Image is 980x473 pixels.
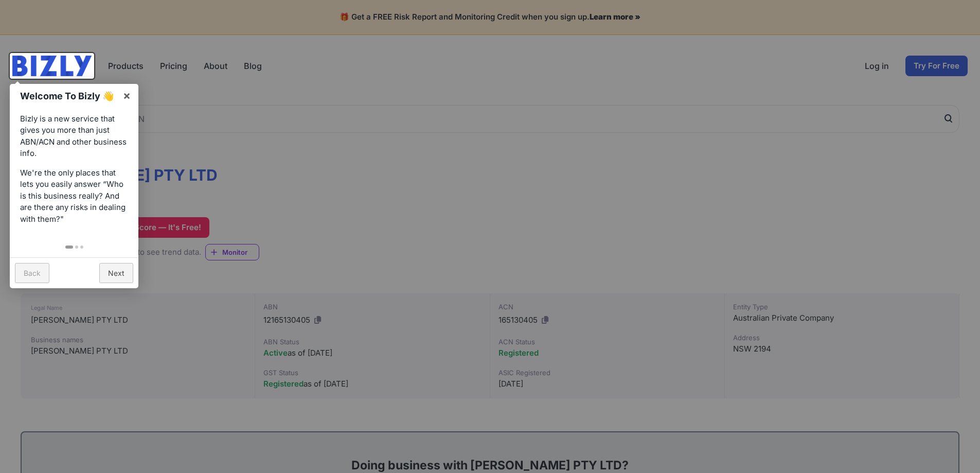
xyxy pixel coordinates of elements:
[115,84,138,107] a: ×
[20,167,128,225] p: We're the only places that lets you easily answer “Who is this business really? And are there any...
[99,263,133,283] a: Next
[20,89,117,103] h1: Welcome To Bizly 👋
[20,113,128,160] p: Bizly is a new service that gives you more than just ABN/ACN and other business info.
[15,263,49,283] a: Back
